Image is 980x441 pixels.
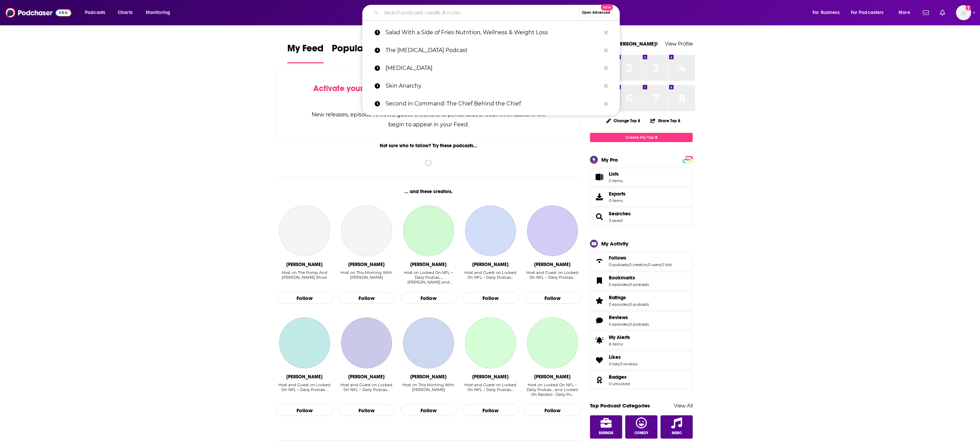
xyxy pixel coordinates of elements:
[620,362,638,366] a: 0 reviews
[462,292,519,304] button: Follow
[966,5,971,11] svg: Add a profile image
[276,292,333,304] button: Follow
[590,40,658,47] a: Welcome [PERSON_NAME]!
[609,334,630,340] span: My Alerts
[601,240,628,247] div: My Activity
[609,374,630,380] a: Badges
[362,95,620,113] a: Second in Command: The Chief Behind the Chief
[524,404,581,416] button: Follow
[524,270,581,285] div: Host and Guest on Locked On NFL – Daily Podcas…
[662,262,672,267] a: 0 lists
[609,275,635,281] span: Bookmarks
[609,314,628,320] span: Reviews
[141,7,179,18] button: open menu
[609,381,630,386] a: 0 unlocked
[276,270,333,280] div: Host on The Pomp And [PERSON_NAME] Show
[592,296,606,305] a: Ratings
[609,294,626,301] span: Ratings
[276,382,333,397] div: Host and Guest on Locked On NFL – Daily Podcas…
[592,212,606,222] a: Searches
[5,6,71,19] a: Podchaser - Follow, Share and Rate Podcasts
[400,270,457,285] div: Host on Locked On NFL – Daily Podcas…, Peacock and Williamson NFL S…, and Locked On Dynasty Footb...
[648,262,661,267] a: 0 users
[650,114,681,127] button: Share Top 8
[846,7,894,18] button: open menu
[590,331,693,350] a: My Alerts
[410,262,447,267] div: Matt Williamson
[609,354,638,360] a: Likes
[524,270,581,280] div: Host and Guest on Locked On NFL – Daily Podcas…
[590,252,693,270] span: Follows
[113,7,137,18] a: Charts
[609,262,628,267] a: 0 podcasts
[609,275,649,281] a: Bookmarks
[629,262,647,267] a: 0 creators
[629,322,629,327] span: ,
[609,374,627,380] span: Badges
[609,211,631,217] a: Searches
[628,262,629,267] span: ,
[582,11,610,14] span: Open Advanced
[956,5,971,20] span: Logged in as caitlinhogge
[276,382,333,392] div: Host and Guest on Locked On NFL – Daily Podcas…
[609,314,649,320] a: Reviews
[386,41,601,59] p: The HIV Podcast
[609,255,672,261] a: Follows
[590,415,622,439] a: Business
[311,84,546,103] div: by following Podcasts, Creators, Lists, and other Users!
[279,205,330,256] a: Joe Starkey
[362,59,620,77] a: [MEDICAL_DATA]
[956,5,971,20] img: User Profile
[683,157,692,162] span: PRO
[609,294,649,301] a: Ratings
[118,8,133,17] span: Charts
[665,40,693,47] a: View Profile
[808,7,848,18] button: open menu
[609,171,619,177] span: Lists
[629,282,629,287] span: ,
[386,77,601,95] p: Skin Anarchy
[590,188,693,206] a: Exports
[338,382,395,392] div: Host and Guest on Locked On NFL – Daily Podcas…
[609,178,623,183] span: 0 items
[472,374,508,380] div: Tony Wiggins
[348,262,385,267] div: Jennifer Kushinka
[851,8,884,17] span: For Podcasters
[609,255,626,261] span: Follows
[592,192,606,202] span: Exports
[590,272,693,290] span: Bookmarks
[341,317,392,368] a: Tyler Rowland
[386,95,601,113] p: Second in Command: The Chief Behind the Chief
[661,415,693,439] a: Music
[629,302,629,307] span: ,
[813,8,840,17] span: For Business
[609,191,626,197] span: Exports
[462,382,519,392] div: Host and Guest on Locked On NFL – Daily Podcas…
[625,415,657,439] a: Comedy
[609,302,629,307] a: 0 episodes
[592,355,606,365] a: Likes
[80,7,114,18] button: open menu
[609,171,623,177] span: Lists
[400,382,457,397] div: Host on This Morning With Gordon Deal
[524,382,581,397] div: Host on Locked On NFL – Daily Podcas… and Locked On Raiders - Daily Po…
[524,292,581,304] button: Follow
[286,374,323,380] div: Bo Brack
[287,42,324,63] a: My Feed
[338,270,395,280] div: Host on This Morning With [PERSON_NAME]
[602,116,644,125] button: Change Top 8
[386,24,601,41] p: Salad With a Side of Fries Nutrition, Wellness & Weight Loss
[920,7,932,18] a: Show notifications dropdown
[279,317,330,368] a: Bo Brack
[332,42,390,63] a: Popular Feed
[609,362,619,366] a: 0 lists
[590,311,693,330] span: Reviews
[286,262,323,267] div: Joe Starkey
[462,270,519,280] div: Host and Guest on Locked On NFL – Daily Podcas…
[592,375,606,385] a: Badges
[592,172,606,182] span: Lists
[629,322,649,327] a: 0 podcasts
